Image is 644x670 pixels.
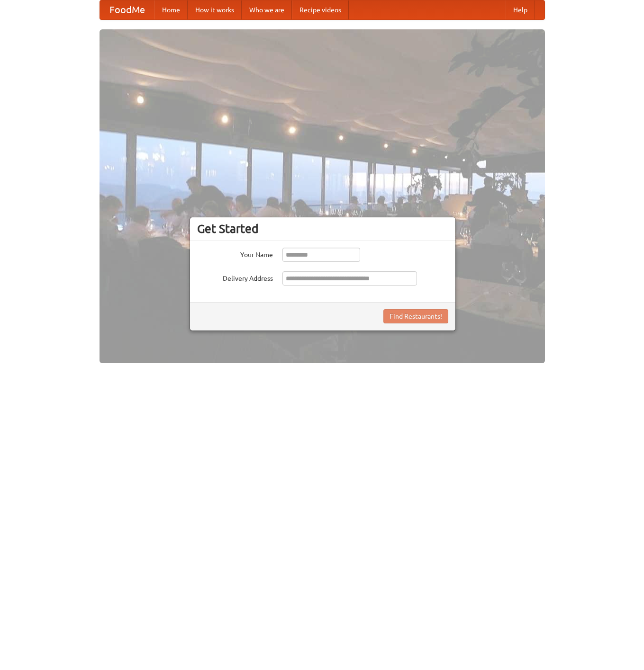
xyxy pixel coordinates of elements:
[383,309,448,323] button: Find Restaurants!
[292,0,349,19] a: Recipe videos
[197,222,448,236] h3: Get Started
[197,248,273,259] label: Your Name
[506,0,535,19] a: Help
[154,0,188,19] a: Home
[100,0,154,19] a: FoodMe
[188,0,242,19] a: How it works
[197,271,273,283] label: Delivery Address
[242,0,292,19] a: Who we are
